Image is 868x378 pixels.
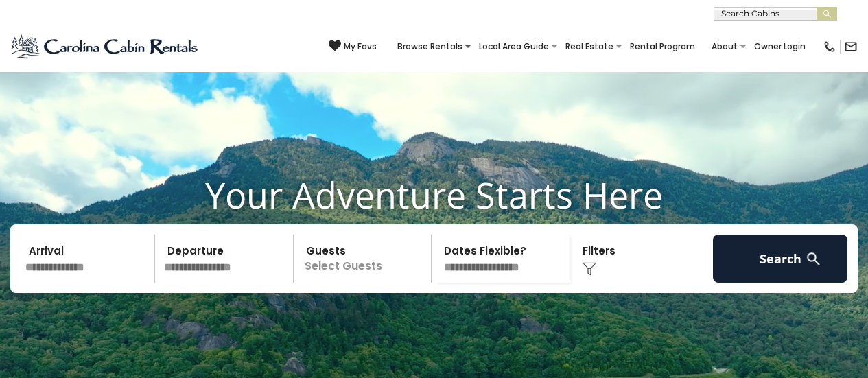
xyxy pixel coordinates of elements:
[583,262,596,276] img: filter--v1.png
[747,37,812,56] a: Owner Login
[298,235,432,283] p: Select Guests
[10,174,858,216] h1: Your Adventure Starts Here
[713,235,847,283] button: Search
[805,250,822,268] img: search-regular-white.png
[10,33,200,60] img: Blue-2.png
[623,37,702,56] a: Rental Program
[844,40,858,54] img: mail-regular-black.png
[472,37,556,56] a: Local Area Guide
[823,40,836,54] img: phone-regular-black.png
[344,40,377,53] span: My Favs
[705,37,744,56] a: About
[559,37,620,56] a: Real Estate
[390,37,469,56] a: Browse Rentals
[329,40,377,54] a: My Favs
